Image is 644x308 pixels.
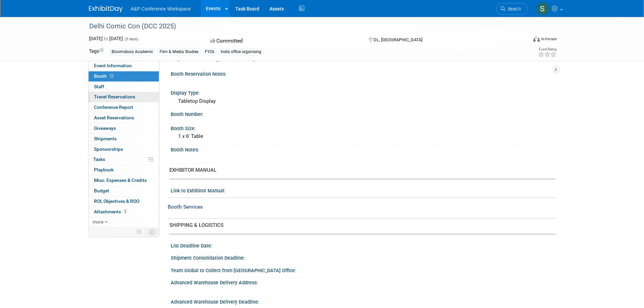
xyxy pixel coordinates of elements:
span: Booth [94,73,115,79]
span: Misc. Expenses & Credits [94,177,147,183]
td: Tags [89,48,103,55]
div: Bloomsbury Academic [110,48,155,55]
span: DL, [GEOGRAPHIC_DATA] [374,37,422,42]
span: [DATE] [DATE] [89,36,123,41]
span: Asset Reservations [94,115,134,120]
td: Personalize Event Tab Strip [134,228,145,236]
a: Misc. Expenses & Credits [89,175,159,186]
a: Giveaways [89,123,159,134]
a: Conference Report [89,102,159,113]
span: Travel Reservations [94,94,135,99]
a: Travel Reservations [89,92,159,102]
div: In-Person [541,37,557,42]
td: Toggle Event Tabs [145,228,159,236]
div: Team Global to Collect from [GEOGRAPHIC_DATA] Office: [171,265,555,274]
div: Booth Reservation Notes: [171,69,555,77]
span: Event Information [94,63,132,68]
div: Advanced Warehouse Delivery Address: [171,278,555,286]
div: Tabletop Display [176,96,550,106]
span: ROI, Objectives & ROO [94,198,139,204]
div: Event Format [487,35,557,45]
div: Film & Media Studies [158,48,200,55]
a: ROI, Objectives & ROO [89,196,159,207]
img: Format-Inperson.png [533,36,540,42]
div: FY26 [203,48,216,55]
span: Playbook [94,167,114,172]
a: Playbook [89,165,159,175]
div: Advanced Warehouse Delivery Deadline: [171,297,555,305]
span: Booth not reserved yet [109,73,115,78]
div: Delhi Comic Con (DCC 2025) [87,20,517,32]
span: Tasks [93,157,105,162]
div: SHIPPING & LOGISTICS [169,222,550,229]
a: Asset Reservations [89,113,159,123]
div: Booth Size: [171,123,555,132]
a: more [89,217,159,227]
span: (3 days) [124,37,138,41]
span: A&P Conference Workspace [131,6,191,11]
a: Staff [89,82,159,92]
span: Sponsorships [94,146,123,152]
div: India office organising [219,48,263,55]
img: Shereen Muhyeddeen [536,2,549,15]
div: Booth Notes: [171,145,555,153]
a: Attachments2 [89,207,159,217]
span: to [103,36,109,41]
div: Booth Services [168,203,555,211]
img: ExhibitDay [89,6,123,13]
span: more [93,219,103,224]
a: Sponsorships [89,144,159,155]
a: Budget [89,186,159,196]
span: Conference Report [94,104,133,110]
span: 2 [123,209,128,214]
span: Attachments [94,209,128,214]
span: Giveaways [94,125,116,131]
div: EXHIBITOR MANUAL [169,167,550,174]
span: Staff [94,84,104,89]
div: List Deadline Date: [171,241,555,249]
a: Shipments [89,134,159,144]
a: Tasks [89,155,159,165]
div: Event Rating [538,48,556,51]
div: Link to Exhibitor Manual: [171,186,555,194]
div: Display Type: [171,88,555,96]
span: Shipments [94,136,117,141]
span: Search [505,6,521,11]
div: Shipment Consolidation Deadline: [171,253,555,261]
a: Event Information [89,61,159,71]
div: Booth Number: [171,109,555,118]
a: Booth [89,71,159,81]
span: Budget [94,188,109,193]
a: Search [496,3,527,15]
div: 1 x 6' Table [176,131,550,142]
div: Committed [208,35,358,47]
